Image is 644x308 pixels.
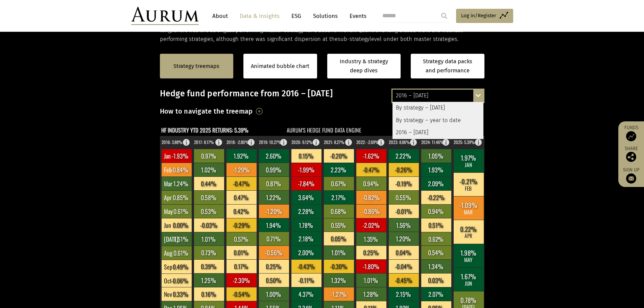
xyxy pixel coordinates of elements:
h3: Hedge fund performance from 2016 – [DATE] [160,89,484,99]
a: Sign up [622,167,641,184]
input: Submit [437,9,451,23]
div: Share [622,146,641,162]
a: Funds [622,125,641,141]
div: By strategy – [DATE] [392,102,483,114]
a: Animated bubble chart [251,62,309,71]
a: Log in/Register [456,9,513,23]
a: Solutions [310,10,341,22]
span: Log in/Register [461,11,496,20]
a: Strategy treemaps [173,62,219,71]
div: 2016 – [DATE] [392,90,483,102]
span: sub-strategy [338,36,369,42]
a: Data & Insights [236,10,283,22]
a: ESG [288,10,305,22]
a: Events [346,10,366,22]
div: By strategy – year to date [392,114,483,126]
a: Strategy data packs and performance [411,54,484,78]
img: Access Funds [626,131,636,141]
img: Sign up to our newsletter [626,173,636,184]
div: 2016 – [DATE] [392,126,483,139]
a: Industry & strategy deep dives [327,54,401,78]
a: About [209,10,231,22]
h3: How to navigate the treemap [160,105,253,117]
img: Share this post [626,152,636,162]
img: Aurum [131,7,199,25]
